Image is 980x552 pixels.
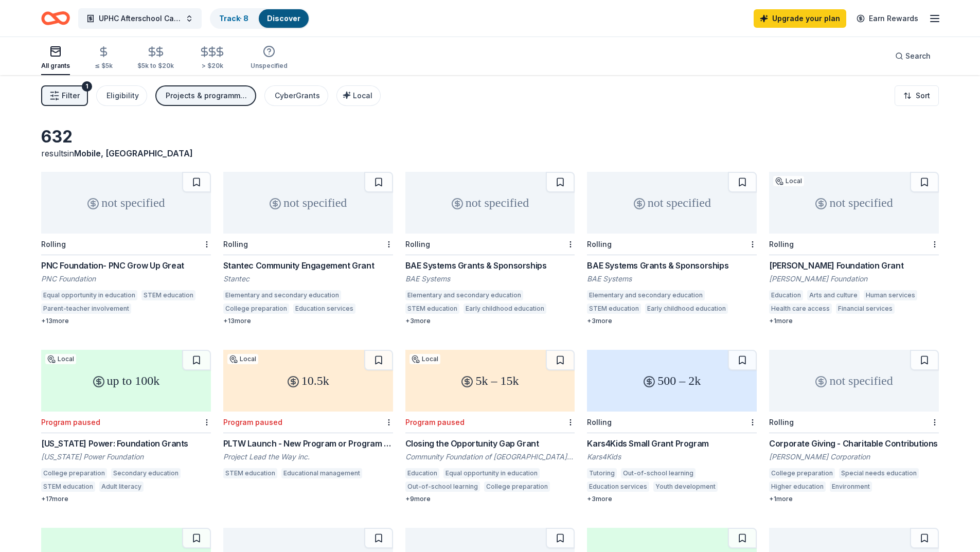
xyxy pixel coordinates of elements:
span: Local [353,91,372,100]
span: Sort [916,90,930,102]
div: results [41,147,211,159]
a: Upgrade your plan [754,9,846,28]
span: Filter [62,90,80,102]
div: 5k – 15k [405,350,575,412]
button: Track· 8Discover [210,8,310,29]
div: + 17 more [41,495,211,503]
div: Health care access [769,304,832,314]
div: Environment [830,482,872,492]
div: > $20k [199,62,226,70]
button: Projects & programming, General operations, Education [155,85,256,106]
div: 1 [82,81,92,92]
div: up to 100k [41,350,211,412]
div: + 9 more [405,495,575,503]
div: Community Foundation of [GEOGRAPHIC_DATA][US_STATE] [405,452,575,462]
div: not specified [41,172,211,234]
a: not specifiedRollingPNC Foundation- PNC Grow Up GreatPNC FoundationEqual opportunity in education... [41,172,211,325]
div: Corporate Giving - Charitable Contributions [769,437,939,450]
div: not specified [223,172,393,234]
div: Local [409,354,440,364]
div: Projects & programming, General operations, Education [166,90,248,102]
div: Arts and culture [876,482,929,492]
button: Filter1 [41,85,88,106]
div: Education [405,468,439,478]
div: Education services [587,482,649,492]
div: STEM education [41,482,95,492]
div: Local [45,354,76,364]
div: BAE Systems Grants & Sponsorships [405,259,575,272]
div: Equal opportunity in education [41,290,137,300]
div: Human services [864,290,917,300]
div: Stantec Community Engagement Grant [223,259,393,272]
div: Secondary education [111,468,181,478]
div: Rolling [405,240,430,248]
div: College preparation [41,468,107,478]
div: BAE Systems [587,274,757,284]
button: ≤ $5k [95,42,113,75]
div: Closing the Opportunity Gap Grant [405,437,575,450]
div: STEM education [141,290,195,300]
div: STEM education [223,468,277,478]
div: All grants [41,62,70,70]
div: Adult literacy [99,482,144,492]
div: Arts and culture [807,290,860,300]
div: PLTW Launch - New Program or Program Expansion (Cooperative Energy) [223,437,393,450]
div: Education services [293,304,355,314]
div: [US_STATE] Power: Foundation Grants [41,437,211,450]
div: STEM education [405,304,459,314]
span: UPHC Afterschool Care, Homework & Literacy Help Grant [99,12,181,25]
div: PNC Foundation- PNC Grow Up Great [41,259,211,272]
div: Special needs education [839,468,919,478]
div: Program paused [405,418,465,426]
a: Track· 8 [219,14,248,23]
div: Equal opportunity in education [443,468,540,478]
div: Parent-teacher involvement [41,304,131,314]
div: Stantec [223,274,393,284]
div: Local [773,176,804,186]
div: Unspecified [251,62,288,70]
div: Local [227,354,258,364]
a: Discover [267,14,300,23]
a: up to 100kLocalProgram paused[US_STATE] Power: Foundation Grants[US_STATE] Power FoundationColleg... [41,350,211,503]
div: College preparation [769,468,835,478]
div: Program paused [41,418,100,426]
div: BAE Systems Grants & Sponsorships [587,259,757,272]
div: + 13 more [41,317,211,325]
div: Early childhood education [464,304,546,314]
a: not specifiedLocalRolling[PERSON_NAME] Foundation Grant[PERSON_NAME] FoundationEducationArts and ... [769,172,939,325]
div: Elementary and secondary education [587,290,705,300]
a: not specifiedRollingCorporate Giving - Charitable Contributions[PERSON_NAME] CorporationCollege p... [769,350,939,503]
div: Higher education [769,482,826,492]
div: Project Lead the Way inc. [223,452,393,462]
a: not specifiedRollingBAE Systems Grants & SponsorshipsBAE SystemsElementary and secondary educatio... [405,172,575,325]
span: in [67,148,193,158]
div: + 13 more [223,317,393,325]
div: [US_STATE] Power Foundation [41,452,211,462]
button: Search [887,46,939,66]
div: 632 [41,127,211,147]
div: 10.5k [223,350,393,412]
div: ≤ $5k [95,62,113,70]
div: Program paused [223,418,282,426]
a: 10.5kLocalProgram pausedPLTW Launch - New Program or Program Expansion (Cooperative Energy)Projec... [223,350,393,482]
a: 500 – 2kRollingKars4Kids Small Grant ProgramKars4KidsTutoringOut-of-school learningEducation serv... [587,350,757,503]
button: CyberGrants [264,85,328,106]
button: Sort [895,85,939,106]
a: not specifiedRollingStantec Community Engagement GrantStantecElementary and secondary educationCo... [223,172,393,325]
div: Educational management [281,468,362,478]
div: [PERSON_NAME] Foundation Grant [769,259,939,272]
div: not specified [769,172,939,234]
div: College preparation [484,482,550,492]
div: + 1 more [769,495,939,503]
div: Kars4Kids [587,452,757,462]
div: CyberGrants [275,90,320,102]
div: 500 – 2k [587,350,757,412]
span: Mobile, [GEOGRAPHIC_DATA] [74,148,193,158]
div: not specified [405,172,575,234]
button: $5k to $20k [137,42,174,75]
div: Out-of-school learning [621,468,696,478]
div: Rolling [769,240,794,248]
a: Home [41,6,70,30]
div: $5k to $20k [137,62,174,70]
a: not specifiedRollingBAE Systems Grants & SponsorshipsBAE SystemsElementary and secondary educatio... [587,172,757,325]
